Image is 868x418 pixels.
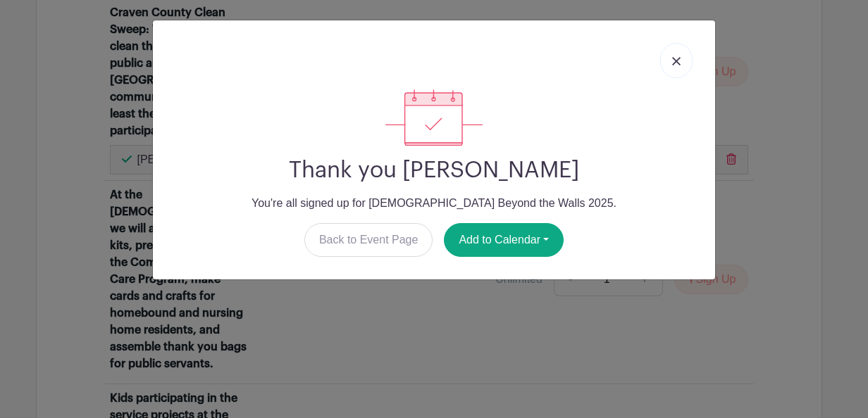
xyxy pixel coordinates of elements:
p: You're all signed up for [DEMOGRAPHIC_DATA] Beyond the Walls 2025. [164,195,704,212]
img: close_button-5f87c8562297e5c2d7936805f587ecaba9071eb48480494691a3f1689db116b3.svg [672,57,681,65]
h2: Thank you [PERSON_NAME] [164,157,704,184]
button: Add to Calendar [444,223,564,257]
img: signup_complete-c468d5dda3e2740ee63a24cb0ba0d3ce5d8a4ecd24259e683200fb1569d990c8.svg [385,89,483,146]
a: Back to Event Page [304,223,433,257]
